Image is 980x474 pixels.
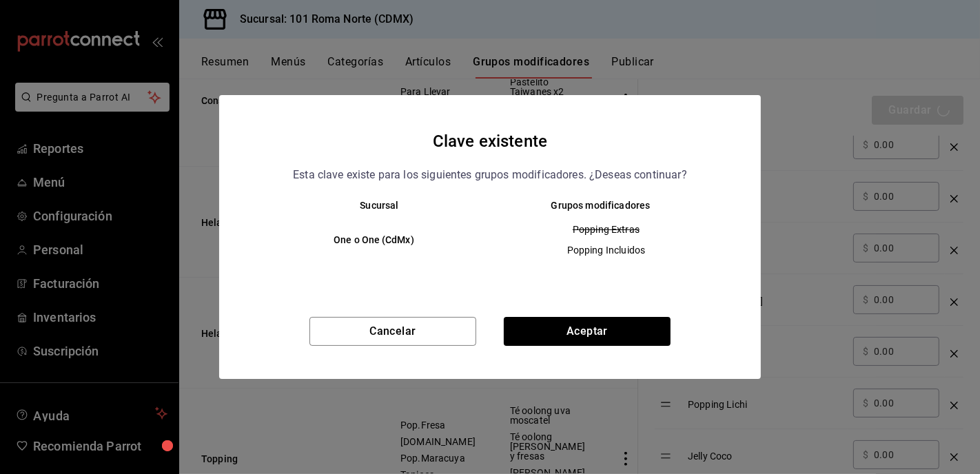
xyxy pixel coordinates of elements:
[502,243,711,257] span: Popping Incluidos
[309,317,476,346] button: Cancelar
[247,200,490,211] th: Sucursal
[293,166,687,184] p: Esta clave existe para los siguientes grupos modificadores. ¿Deseas continuar?
[504,317,671,346] button: Aceptar
[433,128,547,154] h4: Clave existente
[490,200,733,211] th: Grupos modificadores
[269,233,479,248] h6: One o One (CdMx)
[502,223,711,236] span: Popping Extras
